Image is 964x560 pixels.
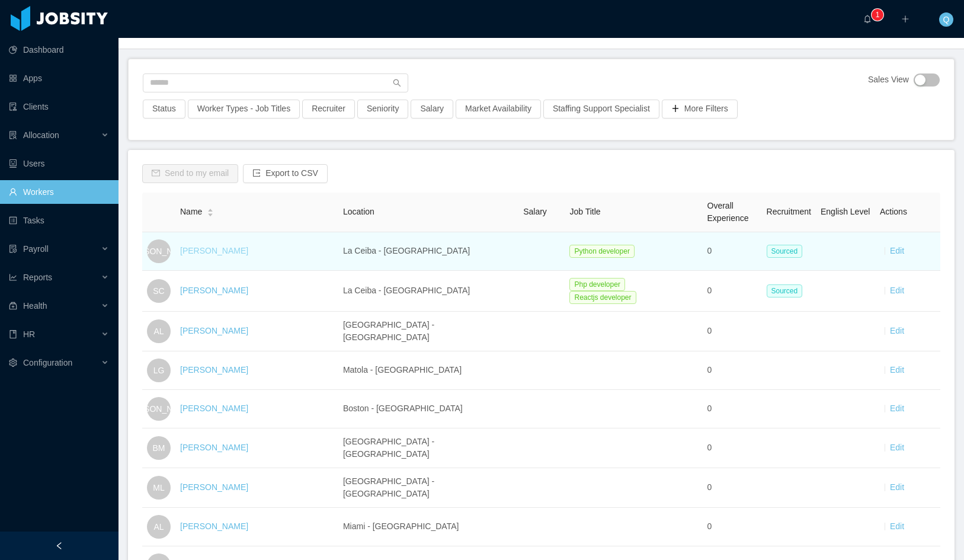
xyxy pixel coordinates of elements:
span: Sourced [767,245,803,258]
i: icon: medicine-box [9,302,17,310]
span: English Level [821,207,870,216]
span: Sales View [868,73,909,87]
a: Sourced [767,286,808,295]
i: icon: solution [9,131,17,139]
td: 0 [703,351,762,390]
button: Seniority [357,100,408,119]
i: icon: line-chart [9,273,17,281]
button: icon: exportExport to CSV [243,164,328,183]
a: Edit [890,246,904,255]
span: Sourced [767,284,803,297]
td: 0 [703,312,762,351]
span: [PERSON_NAME] [124,239,193,263]
a: [PERSON_NAME] [180,326,248,335]
td: La Ceiba - [GEOGRAPHIC_DATA] [338,232,518,271]
span: AL [153,319,164,343]
a: [PERSON_NAME] [180,365,248,375]
a: Edit [890,443,904,452]
i: icon: setting [9,359,17,367]
button: Recruiter [302,100,355,119]
span: Allocation [23,130,59,140]
span: Overall Experience [707,201,749,223]
a: icon: auditClients [9,95,109,119]
td: 0 [703,428,762,468]
div: Sort [207,207,214,215]
a: icon: appstoreApps [9,66,109,90]
i: icon: book [9,330,17,338]
span: Salary [523,207,547,216]
span: Python developer [569,245,634,258]
span: [PERSON_NAME] [124,397,193,421]
a: [PERSON_NAME] [180,443,248,452]
span: Recruitment [767,207,811,216]
td: Miami - [GEOGRAPHIC_DATA] [338,508,518,546]
td: 0 [703,232,762,271]
a: Sourced [767,246,808,255]
span: AL [153,515,164,539]
td: 0 [703,508,762,546]
a: icon: robotUsers [9,152,109,175]
a: Edit [890,482,904,492]
a: [PERSON_NAME] [180,482,248,492]
td: 0 [703,390,762,428]
td: [GEOGRAPHIC_DATA] - [GEOGRAPHIC_DATA] [338,312,518,351]
i: icon: plus [901,15,909,23]
button: Worker Types - Job Titles [188,100,300,119]
a: Edit [890,404,904,413]
i: icon: bell [863,15,872,23]
a: [PERSON_NAME] [180,404,248,413]
a: [PERSON_NAME] [180,521,248,531]
span: HR [23,329,35,339]
i: icon: search [393,79,401,87]
span: Name [180,206,202,218]
i: icon: caret-down [207,212,214,215]
td: Boston - [GEOGRAPHIC_DATA] [338,390,518,428]
a: icon: pie-chartDashboard [9,38,109,62]
span: Q [943,12,950,27]
span: Php developer [569,278,624,291]
span: Actions [880,207,907,216]
span: LG [153,359,165,382]
i: icon: caret-up [207,207,214,211]
a: [PERSON_NAME] [180,246,248,255]
td: Matola - [GEOGRAPHIC_DATA] [338,351,518,390]
td: [GEOGRAPHIC_DATA] - [GEOGRAPHIC_DATA] [338,468,518,508]
td: La Ceiba - [GEOGRAPHIC_DATA] [338,271,518,312]
a: [PERSON_NAME] [180,286,248,295]
button: icon: plusMore Filters [662,100,738,119]
button: Status [143,100,185,119]
span: Reactjs developer [569,291,636,304]
a: icon: userWorkers [9,180,109,204]
sup: 1 [872,9,883,21]
a: Edit [890,521,904,531]
span: Job Title [569,207,600,216]
span: BM [153,436,165,460]
span: Configuration [23,358,72,367]
a: icon: profileTasks [9,209,109,232]
td: 0 [703,271,762,312]
button: Market Availability [456,100,541,119]
button: Salary [411,100,453,119]
span: SC [153,279,164,303]
span: ML [153,476,164,500]
a: Edit [890,365,904,375]
td: 0 [703,468,762,508]
i: icon: file-protect [9,245,17,253]
span: Payroll [23,244,49,254]
a: Edit [890,326,904,335]
a: Edit [890,286,904,295]
span: Health [23,301,47,311]
span: Location [343,207,374,216]
span: Reports [23,273,52,282]
button: Staffing Support Specialist [543,100,659,119]
td: [GEOGRAPHIC_DATA] - [GEOGRAPHIC_DATA] [338,428,518,468]
p: 1 [876,9,880,21]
